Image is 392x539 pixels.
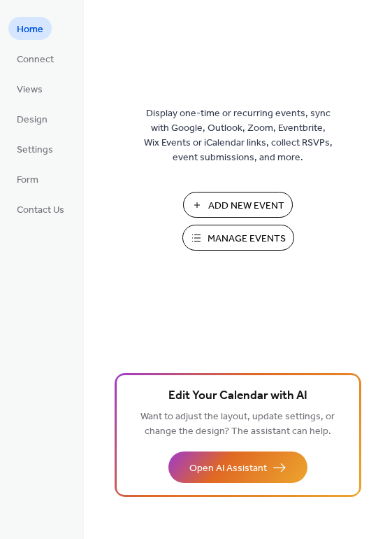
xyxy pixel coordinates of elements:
span: Want to adjust the layout, update settings, or change the design? The assistant can help. [140,407,335,441]
span: Form [17,173,38,188]
span: Open AI Assistant [189,461,267,476]
a: Connect [8,47,62,70]
span: Connect [17,52,54,67]
span: Settings [17,143,53,157]
button: Open AI Assistant [168,451,307,483]
span: Edit Your Calendar with AI [168,386,307,406]
span: Contact Us [17,203,64,218]
a: Views [8,77,51,100]
a: Settings [8,137,61,160]
button: Add New Event [183,192,293,218]
a: Home [8,17,52,40]
a: Contact Us [8,197,73,220]
span: Design [17,113,48,127]
span: Manage Events [208,232,286,246]
span: Views [17,83,43,97]
span: Display one-time or recurring events, sync with Google, Outlook, Zoom, Eventbrite, Wix Events or ... [144,106,333,165]
button: Manage Events [182,225,294,251]
a: Form [8,167,47,190]
a: Design [8,107,56,130]
span: Home [17,22,43,37]
span: Add New Event [208,199,284,213]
